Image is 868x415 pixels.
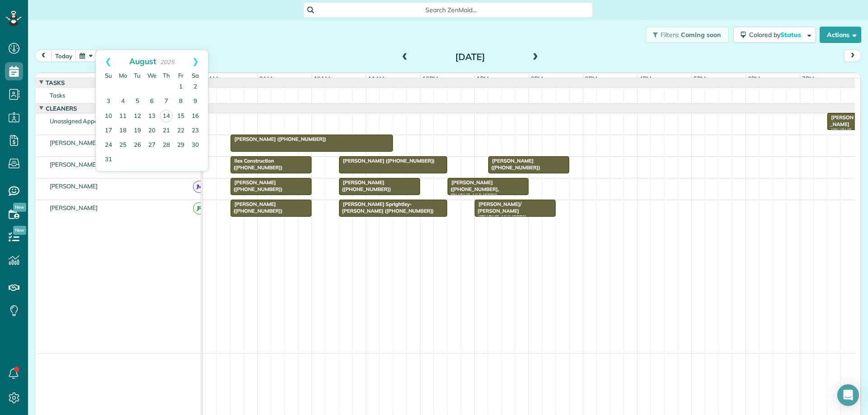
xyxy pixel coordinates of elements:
a: 5 [130,94,145,109]
span: Filters: [660,31,679,39]
a: 19 [130,124,145,138]
a: 14 [160,110,173,122]
a: 2 [188,80,203,94]
span: [PERSON_NAME] ([PHONE_NUMBER], [PHONE_NUMBER]) [447,179,499,199]
span: [PERSON_NAME] ([PHONE_NUMBER]) [230,179,283,192]
a: 9 [188,94,203,109]
span: Tasks [44,79,66,86]
span: [PERSON_NAME] ([PHONE_NUMBER]) [339,158,435,164]
span: [PERSON_NAME] ([PHONE_NUMBER]) [488,158,541,170]
span: August [129,56,156,66]
span: 6pm [746,75,762,82]
span: 4pm [637,75,653,82]
a: 6 [145,94,159,109]
span: [PERSON_NAME] [48,161,100,168]
a: 15 [174,109,188,124]
span: [PERSON_NAME] ([PHONE_NUMBER]) [230,201,283,214]
a: Next [183,50,208,73]
span: Status [780,31,802,39]
a: 12 [130,109,145,124]
a: 7 [159,94,174,109]
span: [PERSON_NAME] [48,182,100,190]
span: 3pm [583,75,599,82]
span: JR [193,202,205,214]
a: Prev [96,50,121,73]
span: 8am [203,75,220,82]
span: Cleaners [44,105,79,112]
a: 26 [130,138,145,153]
span: New [13,203,26,212]
span: 1pm [475,75,491,82]
span: [PERSON_NAME]/ [PERSON_NAME] ([PHONE_NUMBER]) [474,201,527,220]
span: Ilex Construction ([PHONE_NUMBER]) [230,158,283,170]
a: 10 [101,109,116,124]
span: Colored by [749,31,804,39]
span: Thursday [163,72,170,79]
span: 9am [258,75,274,82]
button: today [51,50,76,62]
a: 30 [188,138,203,153]
button: Actions [820,27,861,43]
a: 28 [159,138,174,153]
button: next [844,50,861,62]
span: Coming soon [681,31,722,39]
a: 18 [116,124,130,138]
span: 2pm [529,75,545,82]
span: Tuesday [134,72,141,79]
span: 12pm [420,75,440,82]
div: Open Intercom Messenger [837,384,859,406]
a: 13 [145,109,159,124]
a: 3 [101,94,116,109]
a: 23 [188,124,203,138]
a: 21 [159,124,174,138]
span: 7pm [800,75,816,82]
h2: [DATE] [414,52,527,62]
span: Unassigned Appointments [48,117,123,125]
a: 16 [188,109,203,124]
a: 22 [174,124,188,138]
a: 8 [174,94,188,109]
a: 25 [116,138,130,153]
span: JM [193,181,205,193]
span: New [13,226,26,235]
a: 20 [145,124,159,138]
button: prev [35,50,52,62]
span: [PERSON_NAME] [48,204,100,211]
a: 1 [174,80,188,94]
button: Colored byStatus [733,27,816,43]
span: 11am [366,75,387,82]
span: Tasks [48,92,67,99]
span: 2025 [160,58,175,65]
span: 5pm [692,75,708,82]
span: Friday [178,72,184,79]
span: Saturday [192,72,199,79]
a: 11 [116,109,130,124]
a: 27 [145,138,159,153]
span: [PERSON_NAME] [48,139,100,146]
a: 31 [101,153,116,167]
span: [PERSON_NAME] ([PHONE_NUMBER]) [230,136,327,142]
span: Wednesday [147,72,156,79]
a: 17 [101,124,116,138]
span: 10am [312,75,332,82]
a: 29 [174,138,188,153]
span: Sunday [105,72,112,79]
span: [PERSON_NAME] ([PHONE_NUMBER]) [827,114,854,146]
span: Monday [119,72,127,79]
a: 4 [116,94,130,109]
a: 24 [101,138,116,153]
span: [PERSON_NAME] Sprightley-[PERSON_NAME] ([PHONE_NUMBER]) [339,201,434,214]
span: [PERSON_NAME] ([PHONE_NUMBER]) [339,179,392,192]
